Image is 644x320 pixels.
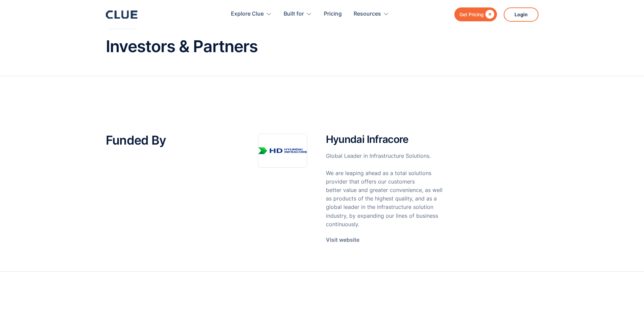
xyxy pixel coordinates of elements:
[231,3,272,25] div: Explore Clue
[326,236,359,244] a: Visit website
[326,134,444,145] h2: Hyundai Infracore
[284,3,312,25] div: Built for
[106,134,238,147] h2: Funded By
[354,3,381,25] div: Resources
[484,10,494,19] div: 
[324,3,342,25] a: Pricing
[231,3,264,25] div: Explore Clue
[258,134,307,168] img: Image showing Hyundai Infracore logo.
[522,225,644,320] iframe: Chat Widget
[459,10,484,19] div: Get Pricing
[3,10,105,62] iframe: profile
[326,152,444,229] p: Global Leader in Infrastructure Solutions. We are leaping ahead as a total solutions provider tha...
[284,3,304,25] div: Built for
[504,7,539,22] a: Login
[454,7,497,21] a: Get Pricing
[106,38,539,56] h1: Investors & Partners
[354,3,389,25] div: Resources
